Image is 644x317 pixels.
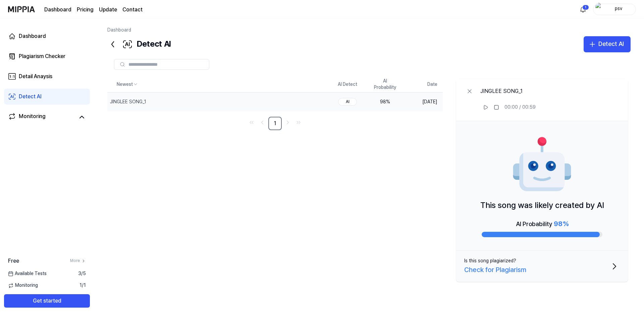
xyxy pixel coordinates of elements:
[19,93,42,101] div: Detect AI
[372,99,398,105] div: 98 %
[404,76,443,93] th: Date
[464,258,516,264] div: Is this song plagiarized?
[480,87,536,95] div: JINGLEE SONG_1
[70,258,86,264] a: More
[44,6,71,14] a: Dashboard
[107,36,171,52] div: Detect AI
[4,68,90,85] a: Detail Anaysis
[584,36,631,52] button: Detect AI
[99,6,117,14] a: Update
[122,6,143,14] a: Contact
[595,3,603,16] img: profile
[247,118,256,127] a: Go to first page
[464,264,526,275] div: Check for Plagiarism
[516,218,569,229] div: AI Probability
[4,89,90,105] a: Detect AI
[4,28,90,44] a: Dashboard
[110,99,146,105] div: JINGLEE SONG_1
[338,98,357,106] div: AI
[107,117,443,130] nav: pagination
[8,282,38,289] span: Monitoring
[107,27,131,33] a: Dashboard
[605,5,632,13] div: psv
[4,48,90,64] a: Plagiarism Checker
[579,5,587,13] img: 알림
[4,294,90,308] button: Get started
[8,270,47,277] span: Available Tests
[8,112,75,122] a: Monitoring
[79,282,86,289] span: 1 / 1
[582,5,589,10] div: 1
[19,72,52,81] div: Detail Anaysis
[598,39,624,49] div: Detect AI
[456,251,628,282] button: Is this song plagiarized?Check for Plagiarism
[329,76,366,93] th: AI Detect
[19,112,46,122] div: Monitoring
[294,118,303,127] a: Go to last page
[578,4,588,15] button: 알림1
[593,4,636,15] button: profilepsv
[258,118,267,127] a: Go to previous page
[504,104,536,111] div: 00:00 / 00:59
[77,6,94,14] a: Pricing
[78,270,86,277] span: 3 / 5
[366,76,404,93] th: AI Probability
[404,93,443,111] td: [DATE]
[8,257,19,265] span: Free
[554,220,569,228] span: 98 %
[19,52,65,60] div: Plagiarism Checker
[283,118,292,127] a: Go to next page
[480,199,604,212] p: This song was likely created by AI
[19,32,46,40] div: Dashboard
[268,117,282,130] a: 1
[512,135,572,195] img: AI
